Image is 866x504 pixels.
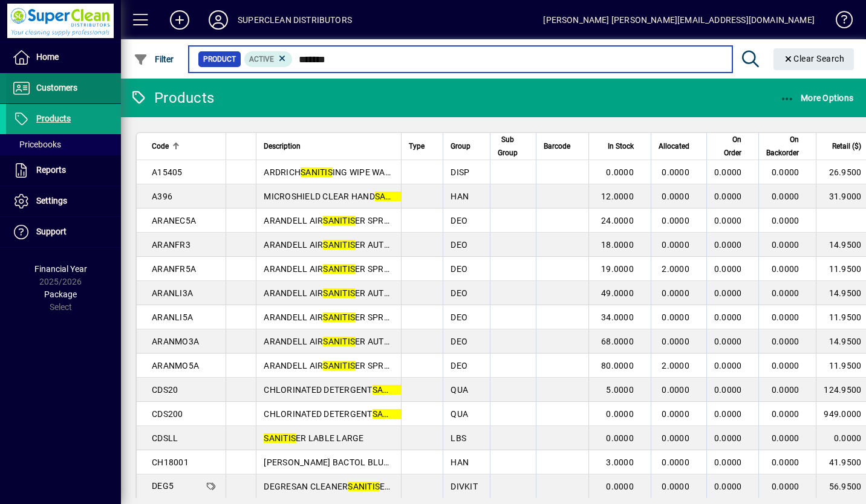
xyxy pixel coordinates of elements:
[6,42,121,73] a: Home
[662,192,689,201] span: 0.0000
[264,433,363,443] span: ER LABLE LARGE
[264,409,437,419] span: CHLORINATED DETERGENT ER 200L
[451,140,483,153] div: Group
[601,337,634,346] span: 68.0000
[606,433,634,443] span: 0.0000
[772,167,799,177] span: 0.0000
[12,140,61,149] span: Pricebooks
[772,288,799,298] span: 0.0000
[714,457,742,467] span: 0.0000
[36,196,67,205] span: Settings
[780,93,854,103] span: More Options
[544,140,570,153] span: Barcode
[714,361,742,370] span: 0.0000
[301,167,333,177] em: SANITIS
[451,192,469,201] span: HAN
[451,482,478,491] span: DIVKIT
[264,482,402,491] span: DEGRESAN CLEANER ER 5L
[44,289,77,299] span: Package
[601,240,634,250] span: 18.0000
[714,312,742,322] span: 0.0000
[772,433,799,443] span: 0.0000
[772,385,799,395] span: 0.0000
[131,48,177,70] button: Filter
[451,457,469,467] span: HAN
[152,167,183,177] span: A15405
[373,409,405,419] em: SANITIS
[36,114,71,123] span: Products
[662,482,689,491] span: 0.0000
[323,312,355,322] em: SANITIS
[6,155,121,186] a: Reports
[152,433,178,443] span: CDSLL
[714,433,742,443] span: 0.0000
[662,409,689,419] span: 0.0000
[152,481,174,491] span: DEG5
[498,133,518,160] span: Sub Group
[451,337,467,346] span: DEO
[601,312,634,322] span: 34.0000
[152,337,199,346] span: ARANMO3A
[608,140,634,153] span: In Stock
[451,312,467,322] span: DEO
[152,216,196,225] span: ARANEC5A
[659,140,689,153] span: Allocated
[451,288,467,298] span: DEO
[36,227,67,236] span: Support
[451,385,468,395] span: QUA
[662,433,689,443] span: 0.0000
[451,409,468,419] span: QUA
[36,83,77,92] span: Customers
[6,217,121,247] a: Support
[714,409,742,419] span: 0.0000
[832,140,861,153] span: Retail ($)
[714,192,742,201] span: 0.0000
[766,133,799,160] span: On Backorder
[264,140,394,153] div: Description
[606,409,634,419] span: 0.0000
[238,10,352,30] div: SUPERCLEAN DISTRIBUTORS
[596,140,645,153] div: In Stock
[714,133,742,160] span: On Order
[264,264,480,274] span: ARANDELL AIR ER SPRAY - FRANGIPANI 500ML
[264,288,460,298] span: ARANDELL AIR ER AUTO RF. 300ML LINEN
[6,134,121,155] a: Pricebooks
[451,361,467,370] span: DEO
[772,457,799,467] span: 0.0000
[264,140,301,153] span: Description
[6,186,121,216] a: Settings
[264,167,442,177] span: ARDRICH ING WIPE WALL DISPENSER
[34,264,87,274] span: Financial Year
[714,482,742,491] span: 0.0000
[601,288,634,298] span: 49.0000
[323,288,355,298] em: SANITIS
[606,482,634,491] span: 0.0000
[249,55,274,63] span: Active
[264,361,476,370] span: ARANDELL AIR ER SPRAY - MOUNTAIN 500ML.
[601,264,634,274] span: 19.0000
[264,312,454,322] span: ARANDELL AIR ER SPRAY - LINEN 500ML
[264,240,486,250] span: ARANDELL AIR ER AUTO RF. 300ML FRANGIPANI
[36,52,59,62] span: Home
[152,409,183,419] span: CDS200
[264,385,435,395] span: CHLORINATED DETERGENT ER 20LT
[714,288,742,298] span: 0.0000
[772,216,799,225] span: 0.0000
[451,240,467,250] span: DEO
[451,167,469,177] span: DISP
[244,51,293,67] mat-chip: Activation Status: Active
[662,457,689,467] span: 0.0000
[662,337,689,346] span: 0.0000
[601,361,634,370] span: 80.0000
[498,133,529,160] div: Sub Group
[36,165,66,175] span: Reports
[783,54,845,63] span: Clear Search
[348,482,380,491] em: SANITIS
[134,54,174,64] span: Filter
[714,337,742,346] span: 0.0000
[601,216,634,225] span: 24.0000
[323,240,355,250] em: SANITIS
[199,9,238,31] button: Profile
[662,312,689,322] span: 0.0000
[160,9,199,31] button: Add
